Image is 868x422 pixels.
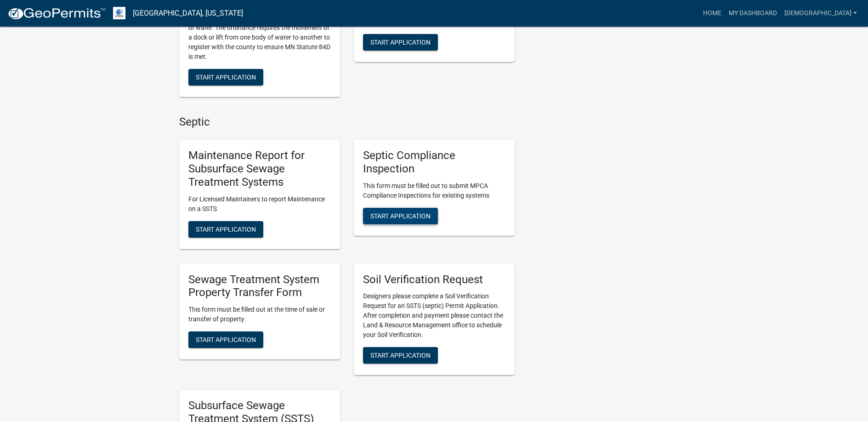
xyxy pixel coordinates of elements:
[188,149,331,188] h5: Maintenance Report for Subsurface Sewage Treatment Systems
[188,331,263,348] button: Start Application
[196,225,256,233] span: Start Application
[370,352,431,359] span: Start Application
[133,6,243,21] a: [GEOGRAPHIC_DATA], [US_STATE]
[188,194,331,214] p: For Licensed Maintainers to report Maintenance on a SSTS
[363,181,505,200] p: This form must be filled out to submit MPCA Compliance Inspections for existing systems
[363,291,505,340] p: Designers please complete a Soil Verification Request for an SSTS (septic) Permit Application. Af...
[196,74,256,81] span: Start Application
[188,69,263,86] button: Start Application
[363,273,505,286] h5: Soil Verification Request
[363,34,438,51] button: Start Application
[179,115,515,129] h4: Septic
[363,208,438,224] button: Start Application
[363,347,438,364] button: Start Application
[188,221,263,238] button: Start Application
[370,39,431,46] span: Start Application
[188,305,331,324] p: This form must be filled out at the time of sale or transfer of property
[196,336,256,343] span: Start Application
[188,273,331,300] h5: Sewage Treatment System Property Transfer Form
[781,5,861,22] a: [DEMOGRAPHIC_DATA]
[725,5,781,22] a: My Dashboard
[363,149,505,176] h5: Septic Compliance Inspection
[113,7,125,19] img: Otter Tail County, Minnesota
[699,5,725,22] a: Home
[370,212,431,219] span: Start Application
